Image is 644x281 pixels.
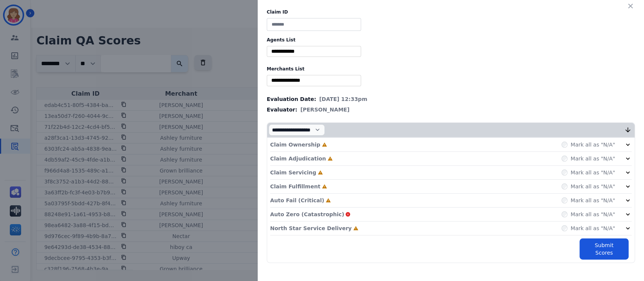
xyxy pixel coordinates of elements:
label: Claim ID [267,9,635,15]
ul: selected options [269,47,359,55]
span: [PERSON_NAME] [300,106,349,113]
label: Mark all as "N/A" [570,197,615,204]
label: Mark all as "N/A" [570,155,615,162]
p: Claim Ownership [270,141,320,148]
label: Merchants List [267,66,635,72]
label: Agents List [267,37,635,43]
label: Mark all as "N/A" [570,224,615,232]
label: Mark all as "N/A" [570,169,615,176]
label: Mark all as "N/A" [570,183,615,190]
p: Auto Zero (Catastrophic) [270,211,344,218]
ul: selected options [269,76,359,84]
div: Evaluator: [267,106,635,113]
p: North Star Service Delivery [270,224,352,232]
label: Mark all as "N/A" [570,211,615,218]
div: Evaluation Date: [267,95,635,103]
button: Submit Scores [579,238,629,260]
p: Claim Adjudication [270,155,326,162]
p: Auto Fail (Critical) [270,197,324,204]
span: [DATE] 12:33pm [319,95,367,103]
label: Mark all as "N/A" [570,141,615,148]
p: Claim Servicing [270,169,316,176]
p: Claim Fulfillment [270,183,320,190]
